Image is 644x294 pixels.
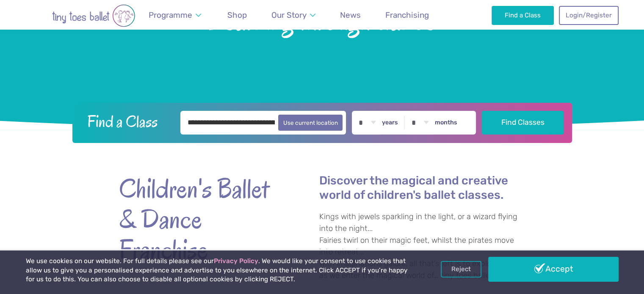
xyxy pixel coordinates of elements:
[319,173,525,203] h2: Discover the magical and creative world of children's ballet classes.
[214,257,258,265] a: Privacy Policy
[385,10,429,20] span: Franchising
[145,5,205,25] a: Programme
[26,4,161,27] img: tiny toes ballet
[119,173,271,265] strong: Children's Ballet & Dance Franchise
[80,111,174,132] h2: Find a Class
[559,6,618,25] a: Login/Register
[319,211,525,281] p: Kings with jewels sparkling in the light, or a wizard flying into the night... Fairies twirl on t...
[382,119,398,126] label: years
[488,257,619,281] a: Accept
[278,115,343,131] button: Use current location
[26,257,411,284] p: We use cookies on our website. For full details please see our . We would like your consent to us...
[336,5,365,25] a: News
[381,5,433,25] a: Franchising
[482,111,564,135] button: Find Classes
[441,261,481,277] a: Reject
[267,5,319,25] a: Our Story
[224,5,251,25] a: Shop
[435,119,457,126] label: months
[149,10,192,20] span: Programme
[15,2,629,36] span: Learning through dance
[340,10,361,20] span: News
[271,10,307,20] span: Our Story
[227,10,247,20] span: Shop
[492,6,554,25] a: Find a Class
